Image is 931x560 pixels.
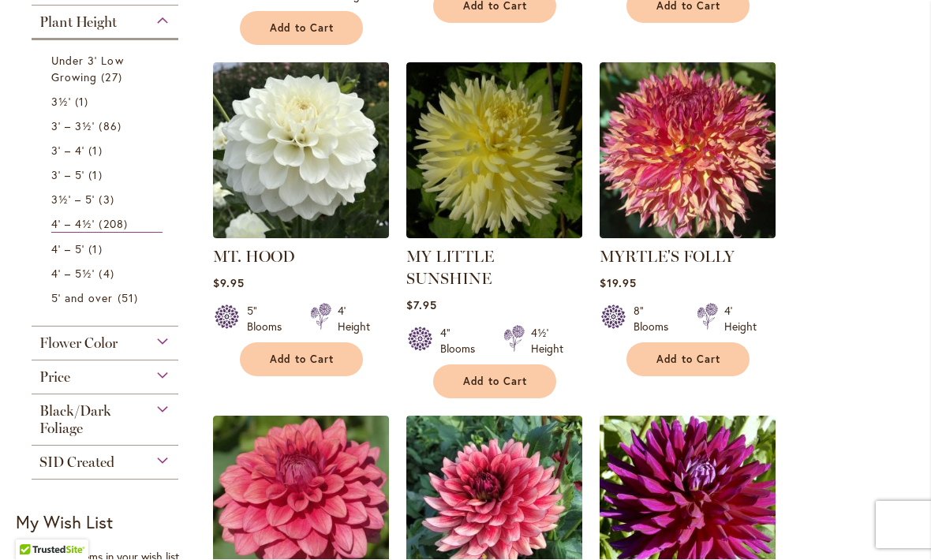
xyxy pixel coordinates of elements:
[600,276,637,291] span: $19.95
[406,298,437,313] span: $7.95
[51,192,163,208] a: 3½' – 5' 3
[51,216,163,233] a: 4' – 4½' 208
[51,242,84,257] span: 4' – 5'
[247,304,291,335] div: 5" Blooms
[51,95,71,110] span: 3½'
[531,326,563,357] div: 4½' Height
[724,304,757,335] div: 4' Height
[39,369,70,386] span: Price
[39,335,118,353] span: Flower Color
[39,454,114,472] span: SID Created
[270,353,335,367] span: Add to Cart
[270,22,335,35] span: Add to Cart
[51,168,84,183] span: 3' – 5'
[51,143,163,159] a: 3' – 4' 1
[51,53,163,86] a: Under 3' Low Growing 27
[51,144,84,159] span: 3' – 4'
[600,248,735,267] a: MYRTLE'S FOLLY
[88,167,106,184] span: 1
[440,326,484,357] div: 4" Blooms
[338,304,370,335] div: 4' Height
[240,12,363,46] button: Add to Cart
[240,343,363,377] button: Add to Cart
[118,290,142,307] span: 51
[88,241,106,258] span: 1
[213,276,245,291] span: $9.95
[463,375,528,389] span: Add to Cart
[406,248,494,289] a: MY LITTLE SUNSHINE
[433,365,556,399] button: Add to Cart
[213,227,389,242] a: MT. HOOD
[51,167,163,184] a: 3' – 5' 1
[51,192,95,207] span: 3½' – 5'
[51,118,163,135] a: 3' – 3½' 86
[656,353,721,367] span: Add to Cart
[634,304,678,335] div: 8" Blooms
[213,248,295,267] a: MT. HOOD
[51,94,163,110] a: 3½' 1
[600,227,776,242] a: MYRTLE'S FOLLY
[213,63,389,239] img: MT. HOOD
[99,216,131,233] span: 208
[406,227,582,242] a: MY LITTLE SUNSHINE
[600,63,776,239] img: MYRTLE'S FOLLY
[51,217,95,232] span: 4' – 4½'
[39,14,117,32] span: Plant Height
[51,241,163,258] a: 4' – 5' 1
[75,94,92,110] span: 1
[101,69,125,86] span: 27
[12,504,56,548] iframe: Launch Accessibility Center
[88,143,106,159] span: 1
[39,403,111,438] span: Black/Dark Foliage
[99,118,125,135] span: 86
[406,63,582,239] img: MY LITTLE SUNSHINE
[51,267,95,282] span: 4' – 5½'
[51,119,95,134] span: 3' – 3½'
[51,290,163,307] a: 5' and over 51
[99,266,118,282] span: 4
[16,511,113,534] strong: My Wish List
[51,266,163,282] a: 4' – 5½' 4
[51,54,124,85] span: Under 3' Low Growing
[51,291,114,306] span: 5' and over
[99,192,118,208] span: 3
[626,343,750,377] button: Add to Cart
